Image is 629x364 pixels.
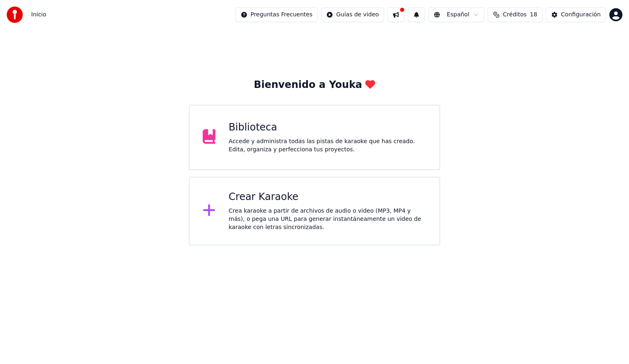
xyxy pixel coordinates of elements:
div: Biblioteca [229,121,426,134]
div: Accede y administra todas las pistas de karaoke que has creado. Edita, organiza y perfecciona tus... [229,137,426,154]
button: Preguntas Frecuentes [235,7,318,22]
div: Crear Karaoke [229,191,426,204]
span: 18 [530,11,537,19]
span: Inicio [31,11,46,19]
button: Guías de video [321,7,384,22]
span: Créditos [503,11,527,19]
nav: breadcrumb [31,11,46,19]
button: Créditos18 [488,7,543,22]
div: Bienvenido a Youka [254,79,376,92]
div: Crea karaoke a partir de archivos de audio o video (MP3, MP4 y más), o pega una URL para generar ... [229,207,426,231]
div: Configuración [561,11,601,19]
img: youka [7,7,23,23]
button: Configuración [546,7,606,22]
